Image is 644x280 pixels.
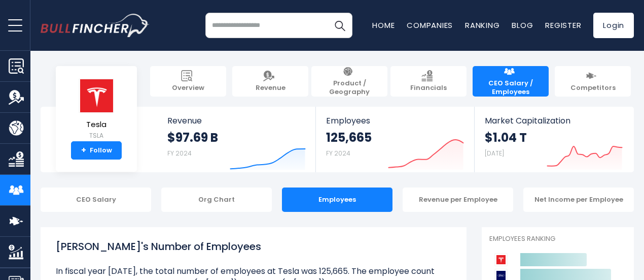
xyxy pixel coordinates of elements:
span: Financials [410,84,447,92]
a: Revenue [232,66,308,97]
span: Market Capitalization [485,116,623,126]
a: CEO Salary / Employees [473,66,549,97]
a: +Follow [71,141,122,160]
span: Overview [172,84,204,92]
a: Revenue $97.69 B FY 2024 [157,107,316,172]
a: Blog [512,20,533,30]
div: Employees [282,188,392,212]
small: [DATE] [485,149,504,158]
img: Tesla competitors logo [494,253,508,266]
a: Ranking [465,20,499,30]
small: TSLA [79,131,114,140]
span: Employees [326,116,463,126]
img: bullfincher logo [41,14,150,37]
h1: [PERSON_NAME]'s Number of Employees [56,239,451,254]
div: Net Income per Employee [523,188,634,212]
a: Product / Geography [311,66,387,97]
span: Product / Geography [316,79,382,97]
strong: + [81,146,86,155]
a: Financials [390,66,467,97]
a: Login [593,13,634,38]
a: Market Capitalization $1.04 T [DATE] [475,107,633,172]
small: FY 2024 [167,149,192,158]
div: CEO Salary [41,188,151,212]
a: Go to homepage [41,14,150,37]
span: CEO Salary / Employees [478,79,544,97]
span: Revenue [256,84,285,92]
small: FY 2024 [326,149,350,158]
a: Companies [407,20,453,30]
div: Revenue per Employee [403,188,513,212]
strong: $1.04 T [485,130,527,145]
strong: 125,665 [326,130,372,145]
span: Competitors [570,84,616,92]
span: Revenue [167,116,306,126]
a: Employees 125,665 FY 2024 [316,107,474,172]
a: Competitors [555,66,631,97]
a: Home [372,20,395,30]
span: Tesla [79,120,114,129]
button: Search [327,13,352,38]
a: Overview [150,66,226,97]
div: Org Chart [161,188,272,212]
strong: $97.69 B [167,130,218,145]
p: Employees Ranking [489,235,626,243]
a: Tesla TSLA [78,78,115,142]
a: Register [545,20,581,30]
